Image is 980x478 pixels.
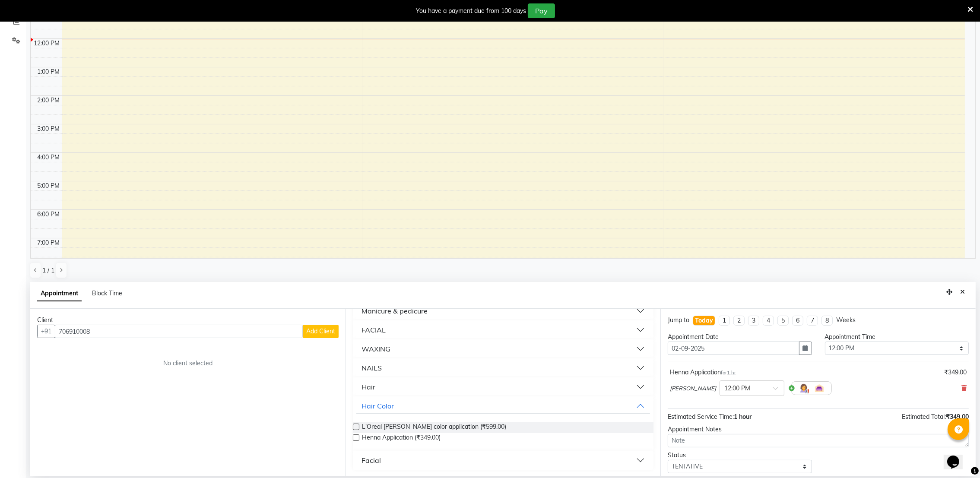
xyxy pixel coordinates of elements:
button: Hair Color [356,398,650,414]
div: 6:00 PM [36,210,62,219]
li: 6 [792,316,803,326]
input: Search by Name/Mobile/Email/Code [55,325,303,338]
li: 5 [777,316,789,326]
div: Facial [362,455,381,465]
button: WAXING [356,341,650,357]
img: Hairdresser.png [799,383,809,393]
span: Add Client [306,327,335,335]
button: Hair [356,379,650,395]
span: Appointment [37,286,82,301]
small: for [721,370,736,376]
div: 3:00 PM [36,124,62,133]
div: ₹349.00 [944,368,967,377]
div: WAXING [362,344,390,354]
img: Interior.png [814,383,825,393]
div: FACIAL [362,325,386,335]
div: NAILS [362,363,382,373]
div: 12:00 PM [32,39,62,48]
div: Weeks [836,316,856,325]
div: Appointment Date [668,332,812,342]
div: Client [37,316,339,325]
div: 1:00 PM [36,67,62,76]
div: Appointment Notes [668,425,969,434]
div: 5:00 PM [36,181,62,190]
span: L'Oreal [PERSON_NAME] color application (₹599.00) [362,422,506,433]
input: yyyy-mm-dd [668,342,799,355]
div: Hair Color [362,401,394,411]
li: 8 [821,316,833,326]
button: +91 [37,325,55,338]
li: 2 [733,316,745,326]
button: Add Client [303,325,339,338]
div: Henna Application [670,368,736,377]
button: FACIAL [356,322,650,338]
span: 1 hr [727,370,736,376]
button: Manicure & pedicure [356,303,650,319]
li: 7 [807,316,818,326]
div: 4:00 PM [36,153,62,162]
div: 7:00 PM [36,238,62,247]
li: 4 [763,316,774,326]
span: [PERSON_NAME] [670,384,716,393]
div: No client selected [58,359,318,368]
li: 3 [748,316,759,326]
span: ₹349.00 [946,413,969,421]
iframe: chat widget [944,443,971,469]
span: 1 / 1 [42,266,54,275]
span: Estimated Service Time: [668,413,734,421]
li: 1 [719,316,730,326]
button: Pay [528,3,555,18]
div: Today [695,316,713,325]
span: Estimated Total: [902,413,946,421]
div: Appointment Time [825,332,969,342]
button: NAILS [356,360,650,376]
span: Block Time [92,289,122,297]
div: Hair [362,382,375,392]
span: 1 hour [734,413,752,421]
button: Facial [356,453,650,468]
div: Manicure & pedicure [362,306,428,316]
span: Henna Application (₹349.00) [362,433,441,444]
div: Jump to [668,316,689,325]
div: You have a payment due from 100 days [416,6,526,16]
button: Close [956,285,969,299]
div: Status [668,451,812,460]
div: 2:00 PM [36,96,62,105]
